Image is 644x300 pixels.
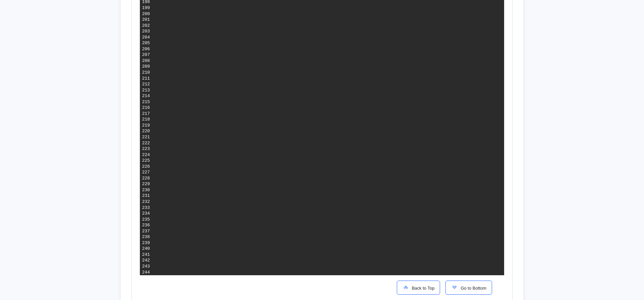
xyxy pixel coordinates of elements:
[142,64,150,70] div: 209
[142,240,150,246] div: 239
[142,134,150,140] div: 221
[142,93,150,99] div: 214
[142,187,150,193] div: 230
[142,228,150,234] div: 237
[142,117,150,123] div: 218
[445,281,492,295] button: Go to Bottom
[142,205,150,211] div: 233
[142,222,150,228] div: 236
[142,34,150,41] div: 204
[142,234,150,240] div: 238
[409,286,435,291] span: Back to Top
[142,264,150,270] div: 243
[142,211,150,217] div: 234
[142,40,150,46] div: 205
[142,123,150,129] div: 219
[397,281,440,295] button: Back to Top
[142,128,150,134] div: 220
[142,193,150,199] div: 231
[142,99,150,105] div: 215
[142,17,150,23] div: 201
[142,257,150,264] div: 242
[142,87,150,93] div: 213
[142,246,150,252] div: 240
[142,152,150,158] div: 224
[142,23,150,29] div: 202
[142,52,150,58] div: 207
[142,169,150,175] div: 227
[458,286,486,291] span: Go to Bottom
[142,111,150,117] div: 217
[142,175,150,181] div: 228
[142,46,150,52] div: 206
[451,284,458,291] img: scroll-to-icon.svg
[142,252,150,258] div: 241
[142,11,150,17] div: 200
[142,5,150,11] div: 199
[402,284,409,291] img: scroll-to-icon.svg
[142,105,150,111] div: 216
[142,81,150,87] div: 212
[142,28,150,34] div: 203
[142,58,150,64] div: 208
[142,70,150,76] div: 210
[142,140,150,146] div: 222
[142,146,150,152] div: 223
[142,164,150,170] div: 226
[142,217,150,223] div: 235
[142,199,150,205] div: 232
[142,181,150,187] div: 229
[142,270,150,276] div: 244
[142,76,150,82] div: 211
[142,158,150,164] div: 225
